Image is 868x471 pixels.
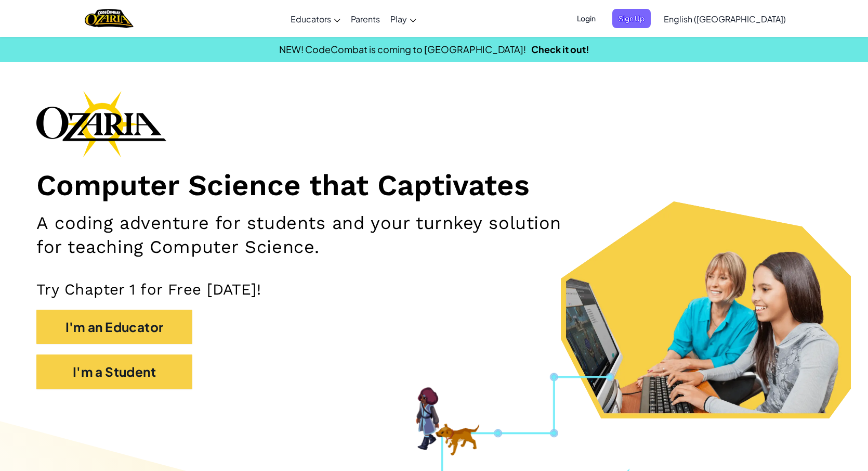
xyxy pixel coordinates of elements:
[385,5,422,33] a: Play
[664,14,786,24] span: English ([GEOGRAPHIC_DATA])
[612,9,651,28] button: Sign Up
[571,9,602,28] button: Login
[390,14,407,24] span: Play
[346,5,385,33] a: Parents
[36,280,832,299] p: Try Chapter 1 for Free [DATE]!
[279,43,526,55] span: NEW! CodeCombat is coming to [GEOGRAPHIC_DATA]!
[36,310,192,345] button: I'm an Educator
[659,5,791,33] a: English ([GEOGRAPHIC_DATA])
[85,8,133,29] a: Ozaria by CodeCombat logo
[85,8,133,29] img: Home
[36,91,166,157] img: Ozaria branding logo
[36,354,192,389] button: I'm a Student
[285,5,346,33] a: Educators
[291,14,331,24] span: Educators
[36,211,569,259] h2: A coding adventure for students and your turnkey solution for teaching Computer Science.
[36,168,832,203] h1: Computer Science that Captivates
[531,43,589,55] a: Check it out!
